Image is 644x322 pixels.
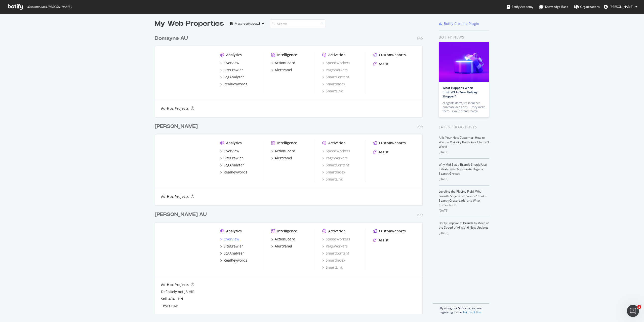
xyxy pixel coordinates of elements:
div: SiteCrawler [224,156,243,161]
div: Pro [417,37,423,41]
div: AlertPanel [275,244,292,249]
img: www.domayne.com.au [161,52,212,93]
div: AlertPanel [275,156,292,161]
div: [DATE] [439,231,489,235]
a: SpeedWorkers [322,237,350,242]
a: SpeedWorkers [322,60,350,65]
div: Assist [379,238,389,243]
div: ActionBoard [275,60,295,65]
div: grid [155,29,427,314]
a: LogAnalyzer [220,163,244,168]
div: My Web Properties [155,19,224,29]
div: Ad-Hoc Projects [161,194,189,199]
div: Assist [379,61,389,66]
a: CustomReports [373,229,406,234]
div: ActionBoard [275,149,295,154]
a: LogAnalyzer [220,251,244,256]
div: SmartContent [322,163,349,168]
a: Overview [220,60,239,65]
a: AlertPanel [271,156,292,161]
div: Knowledge Base [539,4,568,9]
div: [DATE] [439,177,489,182]
a: CustomReports [373,140,406,146]
a: Why Mid-Sized Brands Should Use IndexNow to Accelerate Organic Search Growth [439,162,487,176]
div: Test Crawl [161,303,179,308]
span: Welcome back, [PERSON_NAME] ! [26,5,72,9]
a: SmartContent [322,251,349,256]
div: Organizations [574,4,600,9]
a: PageWorkers [322,67,348,73]
a: Assist [373,238,389,243]
div: LogAnalyzer [224,251,244,256]
div: SmartLink [322,177,343,182]
a: ActionBoard [271,149,295,154]
a: RealKeywords [220,258,247,263]
div: Pro [417,125,423,129]
div: Pro [417,213,423,217]
div: LogAnalyzer [224,75,244,80]
div: Activation [328,52,346,57]
a: PageWorkers [322,244,348,249]
img: harveynorman.com.au [161,229,212,269]
div: Definitely not JB Hifi [161,289,194,294]
a: CustomReports [373,52,406,57]
div: Most recent crawl [235,22,260,25]
a: SmartIndex [322,170,345,175]
span: Gareth Kleinman [610,5,633,9]
div: CustomReports [379,140,406,146]
div: CustomReports [379,52,406,57]
a: SiteCrawler [220,156,243,161]
a: [PERSON_NAME] [155,123,200,130]
div: Analytics [226,229,242,234]
iframe: Intercom live chat [627,305,639,317]
a: What Happens When ChatGPT Is Your Holiday Shopper? [442,86,477,98]
div: Intelligence [277,140,297,146]
div: Activation [328,140,346,146]
a: LogAnalyzer [220,75,244,80]
div: Activation [328,229,346,234]
a: SmartIndex [322,258,345,263]
div: SmartLink [322,265,343,270]
a: SmartLink [322,89,343,94]
div: ActionBoard [275,237,295,242]
div: AlertPanel [275,67,292,73]
a: Botify Chrome Plugin [439,21,479,26]
div: Overview [224,237,239,242]
div: Assist [379,150,389,155]
a: Terms of Use [463,310,481,314]
a: ActionBoard [271,60,295,65]
a: RealKeywords [220,82,247,87]
img: www.joycemayne.com.au [161,140,212,181]
a: SiteCrawler [220,244,243,249]
div: Overview [224,149,239,154]
a: Soft 404 - HN [161,296,183,301]
a: PageWorkers [322,156,348,161]
a: AlertPanel [271,244,292,249]
a: RealKeywords [220,170,247,175]
button: Most recent crawl [228,20,266,28]
div: Analytics [226,52,242,57]
div: RealKeywords [224,170,247,175]
div: [PERSON_NAME] AU [155,211,207,218]
a: Assist [373,150,389,155]
div: SpeedWorkers [322,149,350,154]
a: Assist [373,61,389,66]
a: SmartContent [322,75,349,80]
div: LogAnalyzer [224,163,244,168]
div: AI agents don’t just influence purchase decisions — they make them. Is your brand ready? [442,101,485,113]
div: Botify Academy [507,4,533,9]
div: SiteCrawler [224,67,243,73]
div: Analytics [226,140,242,146]
button: [PERSON_NAME] [600,3,641,11]
a: ActionBoard [271,237,295,242]
div: Intelligence [277,52,297,57]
